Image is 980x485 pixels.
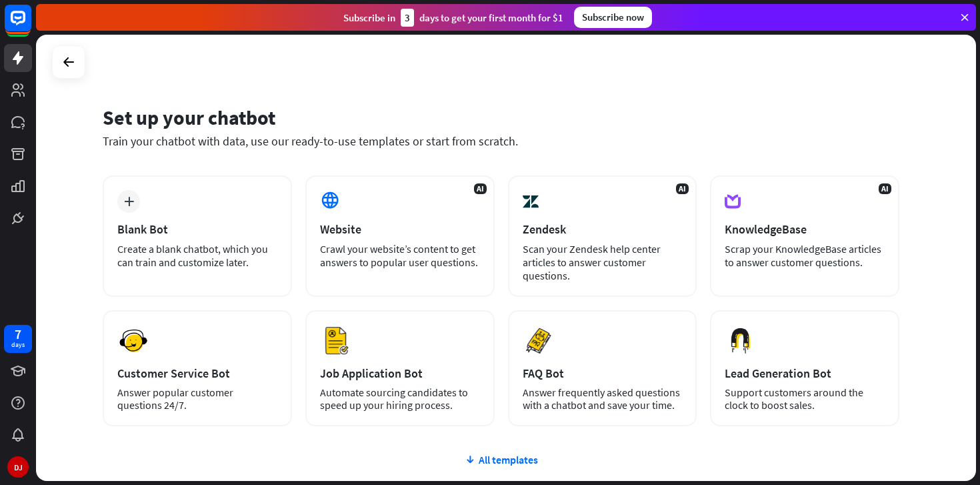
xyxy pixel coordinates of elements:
[15,328,21,340] div: 7
[4,325,32,353] a: 7 days
[7,456,29,478] div: DJ
[343,9,563,27] div: Subscribe in days to get your first month for $1
[574,7,652,28] div: Subscribe now
[11,340,25,350] div: days
[401,9,414,27] div: 3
